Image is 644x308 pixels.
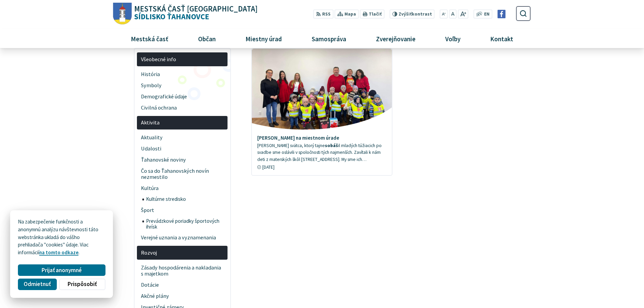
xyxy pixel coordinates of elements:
[137,155,228,166] a: Ťahanovské noviny
[141,166,224,183] span: Čo sa do Ťahanovských novín nezmestilo
[137,166,228,183] a: Čo sa do Ťahanovských novín nezmestilo
[257,135,387,141] h4: [PERSON_NAME] na miestnom úrade
[389,9,434,19] button: Zvýšiťkontrast
[142,194,228,205] a: Kultúrne stredisko
[118,29,181,48] a: Mestská časť
[399,11,412,17] span: Zvýšiť
[141,143,224,155] span: Udalosti
[443,29,463,48] span: Voľby
[137,102,228,113] a: Civilná ochrana
[322,11,331,18] span: RSS
[364,29,428,48] a: Zverejňovanie
[113,3,258,25] a: Logo Sídlisko Ťahanovce, prejsť na domovskú stránku.
[141,132,224,143] span: Aktuality
[68,281,97,288] span: Prispôsobiť
[141,91,224,102] span: Demografické údaje
[440,9,448,19] button: Zmenšiť veľkosť písma
[252,49,392,175] a: [PERSON_NAME] na miestnom úrade [PERSON_NAME] svätca, ktorý tajnesobášil mladých túžiacich po sva...
[433,29,473,48] a: Voľby
[141,205,224,216] span: Šport
[141,117,224,128] span: Aktivita
[488,29,516,48] span: Kontakt
[195,29,218,48] span: Občan
[141,183,224,194] span: Kultúra
[137,205,228,216] a: Šport
[449,9,456,19] button: Nastaviť pôvodnú veľkosť písma
[482,11,492,18] a: EN
[113,3,132,25] img: Prejsť na domovskú stránku
[24,281,51,288] span: Odmietnuť
[137,183,228,194] a: Kultúra
[141,155,224,166] span: Ťahanovské noviny
[335,9,359,19] a: Mapa
[137,80,228,91] a: Symboly
[137,116,228,130] a: Aktivita
[141,69,224,80] span: História
[309,29,349,48] span: Samospráva
[141,247,224,258] span: Rozvoj
[141,232,224,243] span: Verejné uznania a vyznamenania
[300,29,359,48] a: Samospráva
[137,143,228,155] a: Udalosti
[257,143,382,162] span: [PERSON_NAME] svätca, ktorý tajne il mladých túžiacich po svadbe sme oslávili v spoločnosti tých ...
[134,5,258,13] span: Mestská časť [GEOGRAPHIC_DATA]
[146,194,224,205] span: Kultúrne stredisko
[137,232,228,243] a: Verejné uznania a vyznamenania
[141,102,224,113] span: Civilná ochrana
[313,9,333,19] a: RSS
[137,290,228,302] a: Akčné plány
[233,29,294,48] a: Miestny úrad
[42,267,82,274] span: Prijať anonymné
[137,132,228,143] a: Aktuality
[141,80,224,91] span: Symboly
[141,262,224,280] span: Zásady hospodárenia a nakladania s majetkom
[128,29,171,48] span: Mestská časť
[18,264,105,276] button: Prijať anonymné
[59,279,105,290] button: Prispôsobiť
[39,249,78,256] a: na tomto odkaze
[142,216,228,232] a: Prevádzkové poriadky športových ihrísk
[186,29,228,48] a: Občan
[137,246,228,260] a: Rozvoj
[369,11,382,17] span: Tlačiť
[262,164,275,170] span: [DATE]
[373,29,418,48] span: Zverejňovanie
[478,29,526,48] a: Kontakt
[18,279,56,290] button: Odmietnuť
[137,52,228,66] a: Všeobecné info
[141,54,224,65] span: Všeobecné info
[146,216,224,232] span: Prevádzkové poriadky športových ihrísk
[137,69,228,80] a: História
[137,91,228,102] a: Demografické údaje
[458,9,468,19] button: Zväčšiť veľkosť písma
[399,11,432,17] span: kontrast
[137,262,228,280] a: Zásady hospodárenia a nakladania s majetkom
[344,11,356,18] span: Mapa
[141,290,224,302] span: Akčné plány
[137,279,228,290] a: Dotácie
[18,218,105,257] p: Na zabezpečenie funkčnosti a anonymnú analýzu návštevnosti táto webstránka ukladá do vášho prehli...
[243,29,284,48] span: Miestny úrad
[497,10,506,18] img: Prejsť na Facebook stránku
[132,5,258,21] span: Sídlisko Ťahanovce
[325,143,338,148] strong: sobáš
[360,9,384,19] button: Tlačiť
[484,11,490,18] span: EN
[141,279,224,290] span: Dotácie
